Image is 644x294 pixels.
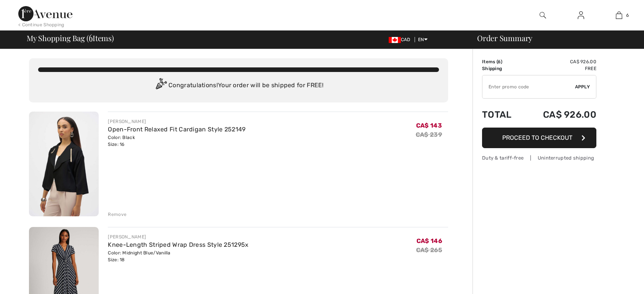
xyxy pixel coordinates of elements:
[389,37,401,43] img: Canadian Dollar
[108,233,248,240] div: [PERSON_NAME]
[498,59,501,64] span: 6
[416,246,442,254] s: CA$ 265
[29,112,99,216] img: Open-Front Relaxed Fit Cardigan Style 252149
[468,34,639,42] div: Order Summary
[482,154,596,161] div: Duty & tariff-free | Uninterrupted shipping
[616,11,622,20] img: My Bag
[108,211,127,218] div: Remove
[416,131,442,138] s: CA$ 239
[108,241,248,248] a: Knee-Length Striped Wrap Dress Style 251295x
[153,78,168,93] img: Congratulation2.svg
[417,237,442,244] span: CA$ 146
[482,65,523,72] td: Shipping
[502,134,572,141] span: Proceed to Checkout
[572,11,590,20] a: Sign In
[523,65,596,72] td: Free
[27,34,114,42] span: My Shopping Bag ( Items)
[38,78,439,93] div: Congratulations! Your order will be shipped for FREE!
[108,118,245,125] div: [PERSON_NAME]
[18,6,72,21] img: 1ère Avenue
[626,12,629,19] span: 6
[578,11,584,20] img: My Info
[482,58,523,65] td: Items ( )
[108,134,245,148] div: Color: Black Size: 16
[540,11,546,20] img: search the website
[523,102,596,128] td: CA$ 926.00
[18,21,64,28] div: < Continue Shopping
[523,58,596,65] td: CA$ 926.00
[89,32,93,42] span: 6
[108,126,245,133] a: Open-Front Relaxed Fit Cardigan Style 252149
[600,11,638,20] a: 6
[482,75,575,98] input: Promo code
[418,37,428,42] span: EN
[389,37,413,42] span: CAD
[108,249,248,263] div: Color: Midnight Blue/Vanilla Size: 18
[416,122,442,129] span: CA$ 143
[482,102,523,128] td: Total
[482,128,596,148] button: Proceed to Checkout
[575,83,590,90] span: Apply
